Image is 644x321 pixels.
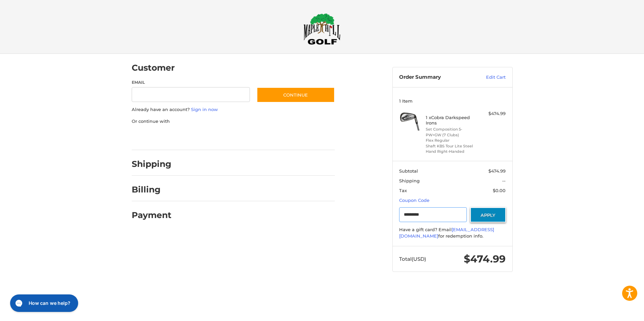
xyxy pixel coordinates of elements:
div: $474.99 [479,110,506,117]
li: Hand Right-Handed [426,149,477,154]
a: Coupon Code [399,198,429,203]
input: Gift Certificate or Coupon Code [399,207,467,222]
span: Total (USD) [399,256,426,262]
button: Apply [470,207,506,222]
div: Have a gift card? Email for redemption info. [399,226,506,240]
iframe: Google Customer Reviews [588,303,644,321]
span: $474.99 [464,253,506,265]
span: Tax [399,188,407,193]
iframe: PayPal-venmo [244,131,294,143]
h2: Payment [132,210,171,220]
span: Shipping [399,178,420,183]
h2: Billing [132,184,171,195]
span: $0.00 [493,188,506,193]
span: Subtotal [399,168,418,174]
iframe: Gorgias live chat messenger [7,292,80,314]
button: Continue [257,87,335,103]
li: Set Composition 5-PW+GW (7 Clubs) [426,127,477,138]
a: Edit Cart [472,74,506,81]
img: Maple Hill Golf [303,13,341,45]
label: Email [132,79,250,85]
a: Sign in now [191,107,218,112]
li: Flex Regular [426,138,477,143]
span: $474.99 [488,168,506,174]
h4: 1 x Cobra Darkspeed Irons [426,115,477,126]
h3: 1 Item [399,98,506,104]
li: Shaft KBS Tour Lite Steel [426,143,477,149]
span: -- [502,178,506,183]
p: Or continue with [132,118,335,125]
h3: Order Summary [399,74,472,81]
p: Already have an account? [132,106,335,113]
iframe: PayPal-paylater [187,131,237,143]
h2: Customer [132,63,175,73]
iframe: PayPal-paypal [129,131,180,143]
h2: Shipping [132,159,171,169]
